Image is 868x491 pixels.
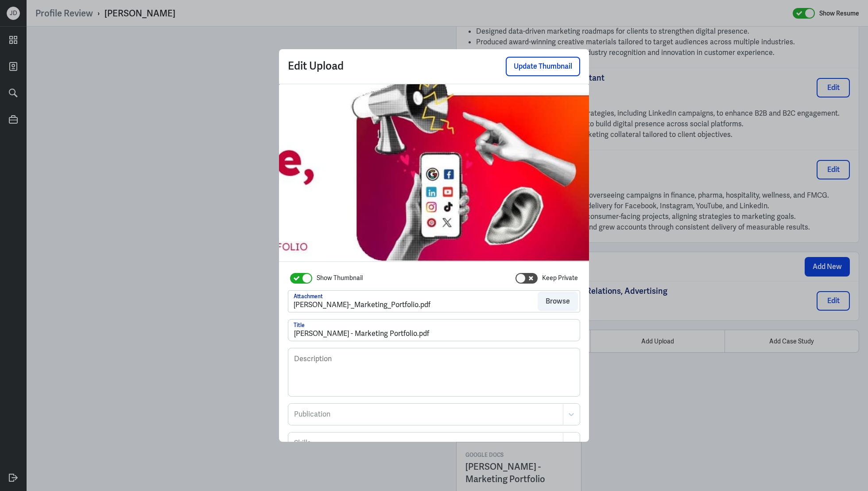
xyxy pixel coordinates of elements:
[538,292,578,311] button: Browse
[542,273,578,283] label: Keep Private
[294,300,430,310] div: [PERSON_NAME]-_Marketing_Portfolio.pdf
[288,320,580,341] input: Title
[317,273,363,283] label: Show Thumbnail
[506,57,580,76] button: Update Thumbnail
[279,84,589,261] img: Julie Ruth Gagarin - Marketing Portfolio.pdf
[288,57,434,76] p: Edit Upload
